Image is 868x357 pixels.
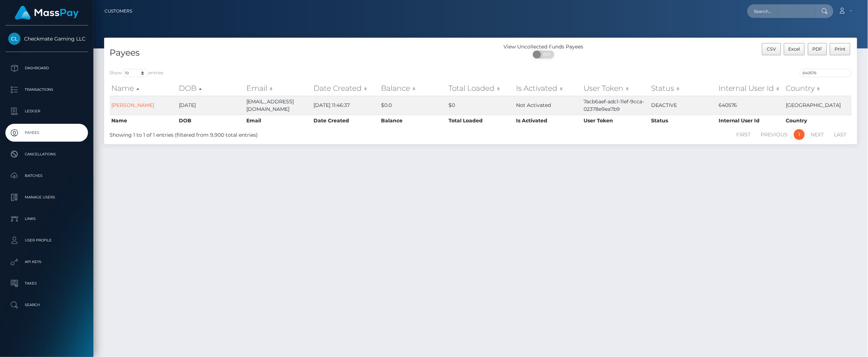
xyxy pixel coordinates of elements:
[447,115,515,126] th: Total Loaded
[8,257,85,267] p: API Keys
[245,81,312,95] th: Email: activate to sort column ascending
[5,167,88,185] a: Batches
[8,127,85,138] p: Payees
[800,69,852,77] input: Search transactions
[447,81,515,95] th: Total Loaded: activate to sort column ascending
[245,96,312,115] td: [EMAIL_ADDRESS][DOMAIN_NAME]
[5,102,88,120] a: Ledger
[110,47,475,59] h4: Payees
[177,115,245,126] th: DOB
[762,43,781,55] button: CSV
[380,81,447,95] th: Balance: activate to sort column ascending
[8,192,85,203] p: Manage Users
[5,210,88,228] a: Links
[767,46,776,52] span: CSV
[794,129,805,140] a: 1
[110,81,177,95] th: Name: activate to sort column ascending
[514,81,582,95] th: Is Activated: activate to sort column ascending
[835,46,846,52] span: Print
[312,115,380,126] th: Date Created
[8,106,85,117] p: Ledger
[784,115,852,126] th: Country
[122,69,149,77] select: Showentries
[784,96,852,115] td: [GEOGRAPHIC_DATA]
[8,33,20,45] img: Checkmate Gaming LLC
[312,81,380,95] th: Date Created: activate to sort column ascending
[514,115,582,126] th: Is Activated
[8,149,85,160] p: Cancellations
[481,43,607,51] div: View Uncollected Funds Payees
[8,235,85,246] p: User Profile
[5,274,88,292] a: Taxes
[537,51,555,58] span: OFF
[177,81,245,95] th: DOB: activate to sort column descending
[5,231,88,249] a: User Profile
[312,96,380,115] td: [DATE] 11:46:37
[5,145,88,163] a: Cancellations
[514,96,582,115] td: Not Activated
[830,43,850,55] button: Print
[5,81,88,99] a: Transactions
[8,170,85,181] p: Batches
[582,96,649,115] td: 7acb6aef-adc1-11ef-9cca-02378e9ea7b9
[5,296,88,314] a: Search
[245,115,312,126] th: Email
[8,278,85,289] p: Taxes
[649,96,717,115] td: DEACTIVE
[110,128,413,139] div: Showing 1 to 1 of 1 entries (filtered from 9,900 total entries)
[717,96,784,115] td: 640576
[111,102,154,108] a: [PERSON_NAME]
[8,300,85,310] p: Search
[813,46,822,52] span: PDF
[582,81,649,95] th: User Token: activate to sort column ascending
[649,81,717,95] th: Status: activate to sort column ascending
[5,188,88,206] a: Manage Users
[784,43,805,55] button: Excel
[808,43,827,55] button: PDF
[177,96,245,115] td: [DATE]
[8,213,85,224] p: Links
[649,115,717,126] th: Status
[784,81,852,95] th: Country: activate to sort column ascending
[582,115,649,126] th: User Token
[717,81,784,95] th: Internal User Id: activate to sort column ascending
[5,124,88,142] a: Payees
[5,253,88,271] a: API Keys
[380,96,447,115] td: $0.0
[789,46,800,52] span: Excel
[5,36,88,42] span: Checkmate Gaming LLC
[5,59,88,77] a: Dashboard
[15,6,79,20] img: MassPay Logo
[380,115,447,126] th: Balance
[8,63,85,74] p: Dashboard
[110,115,177,126] th: Name
[747,4,815,18] input: Search...
[105,4,132,19] a: Customers
[8,84,85,95] p: Transactions
[717,115,784,126] th: Internal User Id
[110,69,163,77] label: Show entries
[447,96,515,115] td: $0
